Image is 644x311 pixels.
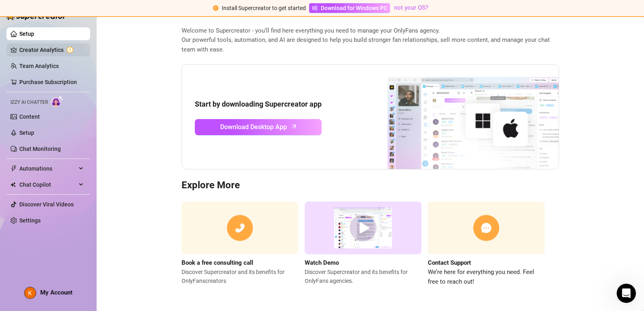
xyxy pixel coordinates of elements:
[19,113,40,120] a: Content
[195,100,322,108] strong: Start by downloading Supercreator app
[305,202,421,286] a: Watch DemoDiscover Supercreator and its benefits for OnlyFans agencies.
[289,122,299,131] span: arrow-up
[182,179,559,192] h3: Explore More
[51,95,64,107] img: AI Chatter
[305,202,421,254] img: supercreator demo
[305,268,421,285] span: Discover Supercreator and its benefits for OnlyFans agencies.
[617,284,636,303] iframe: Intercom live chat
[19,162,76,175] span: Automations
[25,287,36,299] img: ACg8ocLoOTZcHFbU0q6k3KLsUDzyiQFiTpKEJhfXqdFF-7_yrMYltA=s96-c
[10,182,16,187] img: Chat Copilot
[357,65,559,169] img: download app
[182,259,253,266] strong: Book a free consulting call
[182,202,298,254] img: consulting call
[19,146,61,152] a: Chat Monitoring
[10,99,48,106] span: Izzy AI Chatter
[195,119,322,135] a: Download Desktop Apparrow-up
[312,5,318,11] span: windows
[309,3,390,13] a: Download for Windows PC
[19,130,34,136] a: Setup
[305,259,339,266] strong: Watch Demo
[19,201,74,208] a: Discover Viral Videos
[428,259,471,266] strong: Contact Support
[220,122,287,132] span: Download Desktop App
[222,5,306,11] span: Install Supercreator to get started
[213,5,219,11] span: exclamation-circle
[428,202,545,254] img: contact support
[19,178,76,191] span: Chat Copilot
[10,165,17,172] span: thunderbolt
[321,4,387,12] span: Download for Windows PC
[19,31,34,37] a: Setup
[19,63,59,69] a: Team Analytics
[40,289,72,296] span: My Account
[19,217,41,224] a: Settings
[19,43,84,56] a: Creator Analytics exclamation-circle
[182,202,298,286] a: Book a free consulting callDiscover Supercreator and its benefits for OnlyFanscreators
[394,4,428,11] a: not your OS?
[182,268,298,285] span: Discover Supercreator and its benefits for OnlyFans creators
[428,268,545,286] span: We’re here for everything you need. Feel free to reach out!
[182,26,559,55] span: Welcome to Supercreator - you’ll find here everything you need to manage your OnlyFans agency. Ou...
[19,79,77,85] a: Purchase Subscription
